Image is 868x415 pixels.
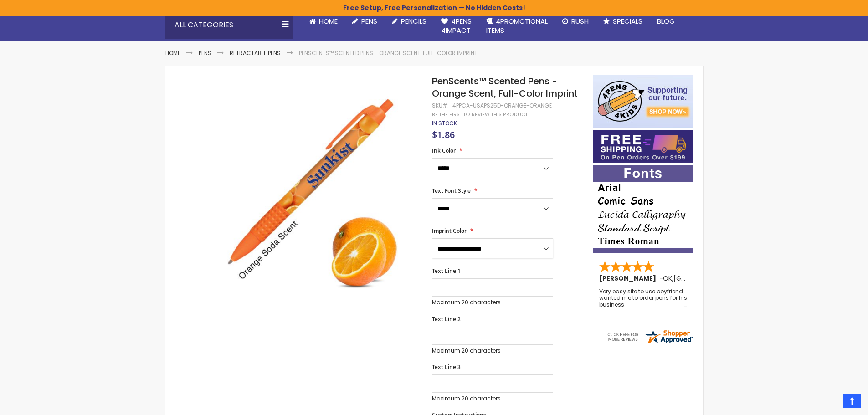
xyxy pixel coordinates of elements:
span: Home [319,16,338,26]
span: Text Font Style [432,187,471,195]
a: Specials [596,11,650,31]
div: 4PPCA-USAPS25D-ORANGE-ORANGE [452,102,552,109]
a: 4pens.com certificate URL [606,339,693,347]
span: 4Pens 4impact [441,16,472,35]
a: Pencils [385,11,434,31]
span: [PERSON_NAME] [599,274,659,283]
p: Maximum 20 characters [432,347,553,354]
p: Maximum 20 characters [432,395,553,402]
strong: SKU [432,102,449,109]
img: font-personalization-examples [593,165,693,253]
a: Be the first to review this product [432,111,528,118]
span: Ink Color [432,147,456,154]
span: $1.86 [432,128,455,141]
span: - , [659,274,740,283]
a: Blog [650,11,682,31]
span: OK [663,274,672,283]
p: Maximum 20 characters [432,299,553,306]
a: Home [165,49,180,57]
span: Text Line 2 [432,315,461,323]
span: Pencils [401,16,426,26]
a: Top [843,394,861,408]
a: 4Pens4impact [434,11,479,41]
a: Rush [555,11,596,31]
li: PenScents™ Scented Pens - Orange Scent, Full-Color Imprint [299,50,478,57]
a: 4PROMOTIONALITEMS [479,11,555,41]
div: Availability [432,120,457,127]
img: 4pens 4 kids [593,75,693,128]
span: Text Line 3 [432,363,461,371]
img: Free shipping on orders over $199 [593,130,693,163]
a: Home [302,11,345,31]
span: Rush [571,16,589,26]
span: In stock [432,119,457,127]
div: All Categories [165,11,293,39]
a: Pens [345,11,385,31]
a: Retractable Pens [230,49,281,57]
span: Specials [613,16,642,26]
img: 4pens.com widget logo [606,328,693,345]
a: Pens [199,49,211,57]
img: PenScents™ Scented Pens - Orange Scent, Full-Color Imprint [184,74,420,311]
span: 4PROMOTIONAL ITEMS [486,16,548,35]
span: PenScents™ Scented Pens - Orange Scent, Full-Color Imprint [432,75,578,100]
span: Text Line 1 [432,267,461,275]
div: Very easy site to use boyfriend wanted me to order pens for his business [599,288,688,308]
span: Pens [361,16,377,26]
span: [GEOGRAPHIC_DATA] [673,274,740,283]
span: Imprint Color [432,227,467,235]
span: Blog [657,16,675,26]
